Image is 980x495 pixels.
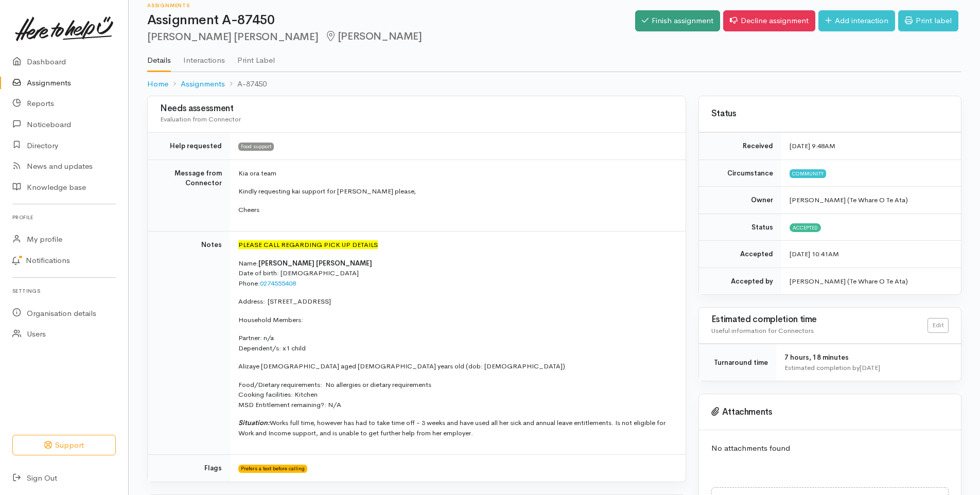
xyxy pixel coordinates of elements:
p: Household Members: [238,315,673,325]
span: Prefers a text before calling [238,465,307,473]
td: Owner [699,187,781,214]
td: Notes [148,232,230,455]
i: Situation: [238,418,270,427]
h3: Estimated completion time [711,315,927,325]
nav: breadcrumb [147,72,961,96]
td: Circumstance [699,160,781,187]
span: Useful information for Connectors [711,326,814,335]
div: Estimated completion by [784,363,949,373]
a: Print Label [237,42,275,71]
h6: Settings [12,284,116,298]
li: A-87450 [225,78,267,90]
a: Home [147,78,168,90]
p: Partner: n/a Dependent/s: x1 child [238,333,673,353]
h3: Status [711,109,949,119]
td: Help requested [148,133,230,160]
span: Community [790,169,826,178]
h1: Assignment A-87450 [147,13,635,28]
a: Interactions [183,42,225,71]
p: Address: [STREET_ADDRESS] [238,296,673,307]
a: Finish assignment [635,10,720,31]
h3: Needs assessment [160,104,673,114]
a: Assignments [181,78,225,90]
p: Alizaye [DEMOGRAPHIC_DATA] aged [DEMOGRAPHIC_DATA] years old (dob: [DEMOGRAPHIC_DATA]) [238,361,673,372]
td: Status [699,214,781,241]
span: Food support [238,143,274,151]
a: Decline assignment [723,10,815,31]
span: 7 hours, 18 minutes [784,353,849,362]
h2: [PERSON_NAME] [PERSON_NAME] [147,31,635,43]
td: Flags [148,455,230,482]
p: No attachments found [711,443,949,454]
p: Works full time, however has had to take time off - 3 weeks and have used all her sick and annual... [238,418,673,438]
a: 0274555408 [260,279,296,288]
a: Add interaction [818,10,895,31]
font: PLEASE CALL REGARDING PICK UP DETAILS [238,240,378,249]
p: Food/Dietary requirements: No allergies or dietary requirements Cooking facilities: Kitchen MSD E... [238,380,673,410]
span: [PERSON_NAME] [324,30,422,43]
p: Name: Date of birth: [DEMOGRAPHIC_DATA] Phone: [238,258,673,289]
span: Evaluation from Connector [160,115,241,123]
button: Support [12,435,116,456]
td: [PERSON_NAME] (Te Whare O Te Ata) [781,268,961,294]
td: Received [699,133,781,160]
span: [PERSON_NAME] (Te Whare O Te Ata) [790,196,908,204]
span: [PERSON_NAME] [PERSON_NAME] [258,259,372,268]
span: Accepted [790,223,821,232]
p: Kia ora team [238,168,673,179]
td: Turnaround time [699,344,776,381]
td: Accepted by [699,268,781,294]
time: [DATE] 9:48AM [790,142,835,150]
td: Message from Connector [148,160,230,232]
p: Kindly requesting kai support for [PERSON_NAME] please, [238,186,673,197]
a: Print label [898,10,958,31]
h6: Profile [12,210,116,224]
p: Cheers [238,205,673,215]
time: [DATE] [860,363,880,372]
a: Edit [927,318,949,333]
h3: Attachments [711,407,949,417]
a: Details [147,42,171,72]
td: Accepted [699,241,781,268]
h6: Assignments [147,3,635,8]
time: [DATE] 10:41AM [790,250,839,258]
